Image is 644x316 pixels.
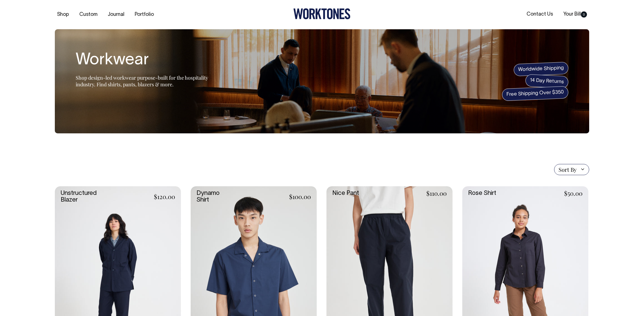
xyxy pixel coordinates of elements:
a: Journal [105,10,127,19]
a: Custom [77,10,100,19]
span: 14 Day Returns [525,74,569,89]
span: Sort By [559,166,577,173]
a: Shop [55,10,71,19]
h1: Workwear [76,52,215,69]
span: Worldwide Shipping [513,62,569,76]
a: Portfolio [132,10,156,19]
span: 0 [581,11,587,18]
a: Your Bill0 [561,10,589,19]
span: Shop design-led workwear purpose-built for the hospitality industry. Find shirts, pants, blazers ... [76,74,208,88]
a: Contact Us [524,10,555,19]
span: Free Shipping Over $350 [502,86,569,101]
